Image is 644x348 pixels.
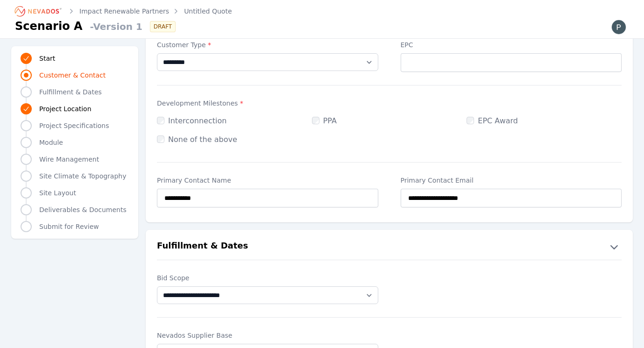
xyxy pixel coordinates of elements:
[39,54,55,63] span: Start
[15,4,232,19] nav: Breadcrumb
[157,273,378,283] label: Bid Scope
[157,135,164,143] input: None of the above
[467,116,518,125] label: EPC Award
[39,71,106,80] span: Customer & Contact
[39,121,109,130] span: Project Specifications
[312,117,319,124] input: PPA
[39,222,99,231] span: Submit for Review
[39,104,92,114] span: Project Location
[157,176,378,185] label: Primary Contact Name
[86,20,142,33] span: - Version 1
[39,205,127,214] span: Deliverables & Documents
[157,99,622,108] label: Development Milestones
[312,116,337,125] label: PPA
[184,7,232,16] a: Untitled Quote
[157,331,378,340] label: Nevados Supplier Base
[39,171,126,181] span: Site Climate & Topography
[157,116,226,125] label: Interconnection
[401,40,622,50] label: EPC
[157,135,237,144] label: None of the above
[611,20,626,35] img: Peter Moore
[21,52,129,233] nav: Progress
[79,7,169,16] a: Impact Renewable Partners
[401,176,622,185] label: Primary Contact Email
[15,19,83,34] h1: Scenario A
[157,40,378,50] label: Customer Type
[150,21,176,32] div: DRAFT
[39,155,99,164] span: Wire Management
[157,117,164,124] input: Interconnection
[146,239,633,254] button: Fulfillment & Dates
[39,188,76,198] span: Site Layout
[467,117,474,124] input: EPC Award
[39,138,63,147] span: Module
[157,239,248,254] h2: Fulfillment & Dates
[39,87,102,97] span: Fulfillment & Dates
